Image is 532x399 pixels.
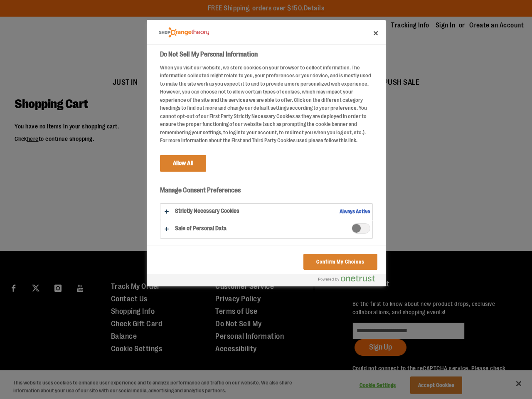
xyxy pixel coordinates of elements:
[147,20,386,286] div: Do Not Sell My Personal Information
[160,64,373,145] div: When you visit our website, we store cookies on your browser to collect information. The informat...
[318,275,382,286] a: Powered by OneTrust Opens in a new Tab
[159,24,209,41] div: Company Logo
[303,254,377,270] button: Confirm My Choices
[160,49,373,59] h2: Do Not Sell My Personal Information
[159,27,209,38] img: Company Logo
[352,223,370,234] span: Sale of Personal Data
[367,24,385,42] button: Close
[318,275,375,282] img: Powered by OneTrust Opens in a new Tab
[160,155,206,172] button: Allow All
[147,20,386,286] div: Preference center
[160,186,373,199] h3: Manage Consent Preferences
